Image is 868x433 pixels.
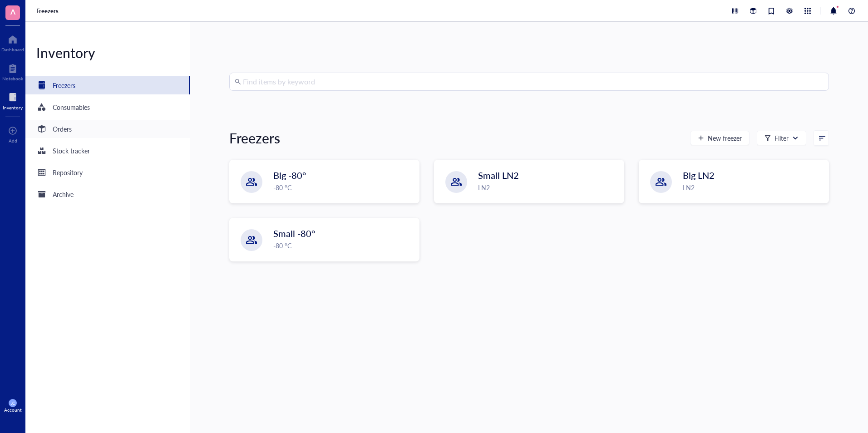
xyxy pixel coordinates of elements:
[4,407,22,413] div: Account
[1,47,24,52] div: Dashboard
[229,129,280,147] div: Freezers
[273,169,306,182] span: Big -80°
[708,134,742,142] span: New freezer
[53,80,75,90] div: Freezers
[683,182,823,192] div: LN2
[53,146,90,156] div: Stock tracker
[25,120,190,138] a: Orders
[25,185,190,203] a: Archive
[10,6,15,17] span: A
[478,182,618,192] div: LN2
[3,90,23,110] a: Inventory
[774,133,789,143] div: Filter
[478,169,519,182] span: Small LN2
[1,32,24,52] a: Dashboard
[3,105,23,110] div: Inventory
[25,142,190,160] a: Stock tracker
[273,241,414,251] div: -80 °C
[2,76,23,81] div: Notebook
[25,98,190,116] a: Consumables
[10,401,15,406] span: JC
[53,167,83,177] div: Repository
[690,131,750,145] button: New freezer
[25,44,190,62] div: Inventory
[25,76,190,94] a: Freezers
[273,182,414,192] div: -80 °C
[2,61,23,81] a: Notebook
[36,7,60,15] a: Freezers
[25,163,190,182] a: Repository
[273,227,315,240] span: Small -80°
[9,138,17,143] div: Add
[53,102,90,112] div: Consumables
[683,169,715,182] span: Big LN2
[53,189,74,199] div: Archive
[53,124,72,134] div: Orders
